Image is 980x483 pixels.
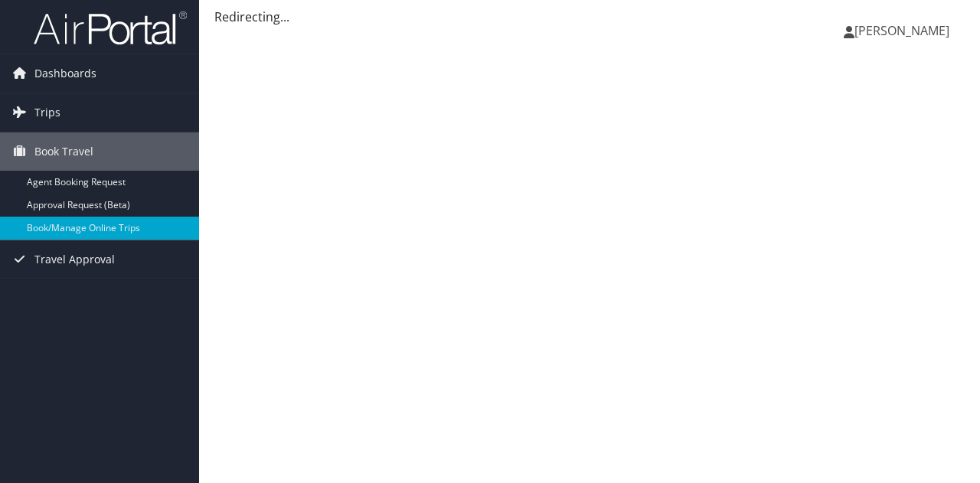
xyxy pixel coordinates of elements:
span: Travel Approval [34,240,115,279]
a: [PERSON_NAME] [844,8,965,54]
span: [PERSON_NAME] [854,22,949,39]
img: airportal-logo.png [34,10,187,46]
span: Book Travel [34,132,93,171]
div: Redirecting... [214,8,965,26]
span: Dashboards [34,54,96,93]
span: Trips [34,93,60,132]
